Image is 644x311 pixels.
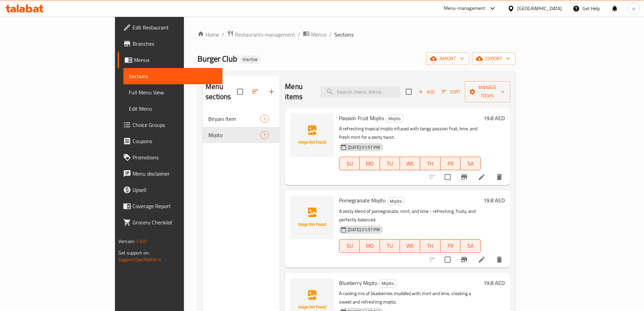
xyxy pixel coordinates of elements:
[208,131,260,139] span: Mojito
[386,115,403,123] span: Mojito
[311,30,327,39] span: Menus
[285,82,312,102] h2: Menu items
[465,81,510,102] button: Manage items
[339,195,385,205] span: Pomegranate Mojito
[360,157,380,170] button: MO
[483,196,505,205] h6: 19.8 AED
[118,149,222,165] a: Promotions
[260,115,269,123] div: items
[339,125,481,141] p: A refreshing tropical mojito infused with tangy passion fruit, lime, and fresh mint for a zesty t...
[118,214,222,230] a: Grocery Checklist
[379,280,397,288] div: Mojito
[118,198,222,214] a: Coverage Report
[133,137,217,145] span: Coupons
[440,157,461,170] button: FR
[339,113,384,123] span: Passion Fruit Mojito
[403,159,418,169] span: WE
[342,159,357,169] span: SU
[227,30,295,39] a: Restaurants management
[133,23,217,31] span: Edit Restaurant
[123,68,222,84] a: Sections
[118,237,135,246] span: Version:
[133,121,217,129] span: Choice Groups
[339,289,481,306] p: A cooling mix of blueberries muddled with mint and lime, creating a sweet and refreshing mojito.
[420,157,440,170] button: TH
[197,30,516,39] nav: breadcrumb
[437,87,465,97] span: Sort items
[203,111,280,127] div: Biryani Item1
[222,30,224,39] li: /
[380,239,400,253] button: TU
[334,30,354,39] span: Sections
[400,157,420,170] button: WE
[362,159,377,169] span: MO
[134,56,217,64] span: Menus
[383,241,398,251] span: TU
[383,159,398,169] span: TU
[345,144,383,151] span: [DATE] 01:57 PM
[478,173,486,181] a: Edit menu item
[342,241,357,251] span: SU
[416,87,437,97] span: Add item
[460,239,481,253] button: SA
[402,85,416,99] span: Select section
[118,255,161,264] a: Support.OpsPlatform
[133,153,217,161] span: Promotions
[456,251,472,268] button: Branch-specific-item
[339,278,377,288] span: Blueberry Mojito
[208,115,260,123] span: Biryani Item
[203,127,280,143] div: Mojito7
[491,251,507,268] button: delete
[118,248,149,257] span: Get support on:
[260,131,269,139] div: items
[123,101,222,117] a: Edit Menu
[362,241,377,251] span: MO
[261,132,268,138] span: 7
[423,159,438,169] span: TH
[633,5,635,12] span: o
[118,19,222,36] a: Edit Restaurant
[379,280,397,287] span: Mojito
[483,278,505,288] h6: 19.8 AED
[420,239,440,253] button: TH
[403,241,418,251] span: WE
[133,202,217,210] span: Coverage Report
[470,83,505,100] span: Manage items
[329,30,332,39] li: /
[339,239,360,253] button: SU
[203,108,280,146] nav: Menu sections
[118,165,222,182] a: Menu disclaimer
[133,170,217,178] span: Menu disclaimer
[442,88,460,96] span: Sort
[385,115,404,123] div: Mojito
[133,186,217,194] span: Upsell
[129,72,217,80] span: Sections
[483,113,505,123] h6: 19.8 AED
[129,105,217,113] span: Edit Menu
[118,52,222,68] a: Menus
[263,84,280,100] button: Add section
[129,88,217,96] span: Full Menu View
[339,157,360,170] button: SU
[477,54,510,63] span: export
[440,252,455,267] span: Select to update
[240,55,260,64] div: Inactive
[233,85,247,99] span: Select all sections
[491,169,507,185] button: delete
[423,241,438,251] span: TH
[478,256,486,264] a: Edit menu item
[360,239,380,253] button: MO
[136,237,146,246] span: 1.0.0
[426,52,469,65] button: import
[118,36,222,52] a: Branches
[339,207,481,224] p: A zesty blend of pomegranate, mint, and lime - refreshing, fruity, and perfectly balanced.
[400,239,420,253] button: WE
[235,30,295,39] span: Restaurants management
[133,218,217,226] span: Grocery Checklist
[463,241,478,251] span: SA
[443,241,458,251] span: FR
[133,40,217,48] span: Branches
[443,159,458,169] span: FR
